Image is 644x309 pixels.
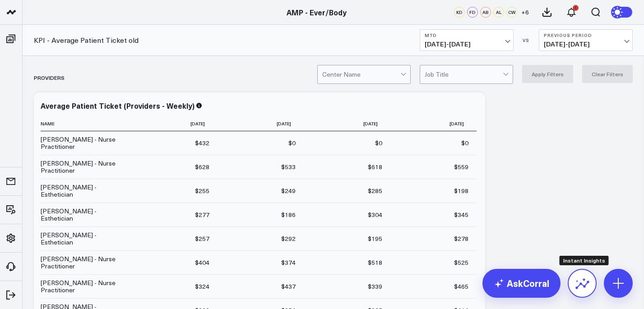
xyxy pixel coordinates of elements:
button: Clear Filters [582,65,633,83]
div: $249 [281,186,296,195]
div: $277 [195,210,209,219]
div: FD [467,7,478,18]
th: [DATE] [131,116,218,131]
div: $186 [281,210,296,219]
div: $339 [368,282,382,291]
div: $628 [195,162,209,171]
div: $374 [281,258,296,267]
div: $533 [281,162,296,171]
th: [DATE] [304,116,390,131]
div: $304 [368,210,382,219]
div: $195 [368,234,382,243]
div: $0 [461,138,468,148]
div: $255 [195,186,209,195]
div: Providers [34,67,65,88]
th: Name [41,116,131,131]
div: $525 [454,258,468,267]
div: AB [480,7,491,18]
div: $324 [195,282,209,291]
div: $292 [281,234,296,243]
button: Previous Period[DATE]-[DATE] [539,29,633,51]
b: Previous Period [544,32,628,38]
div: $432 [195,138,209,148]
span: [DATE] - [DATE] [544,41,628,48]
div: $0 [288,138,296,148]
td: [PERSON_NAME] - Nurse Practitioner [41,155,131,179]
div: AL [493,7,504,18]
div: $345 [454,210,468,219]
div: $278 [454,234,468,243]
button: +6 [519,7,530,18]
span: + 6 [521,9,529,15]
div: $465 [454,282,468,291]
div: $559 [454,162,468,171]
div: KD [454,7,465,18]
td: [PERSON_NAME] - Nurse Practitioner [41,274,131,298]
div: $404 [195,258,209,267]
th: [DATE] [218,116,304,131]
div: CW [506,7,517,18]
a: KPI - Average Patient Ticket old [34,35,139,45]
button: Apply Filters [522,65,573,83]
div: VS [518,37,534,43]
div: $518 [368,258,382,267]
td: [PERSON_NAME] - Esthetician [41,179,131,203]
td: [PERSON_NAME] - Esthetician [41,226,131,250]
div: Average Patient Ticket (Providers - Weekly) [41,101,195,111]
a: AMP - Ever/Body [287,7,347,17]
b: MTD [425,32,509,38]
th: [DATE] [390,116,477,131]
div: $285 [368,186,382,195]
td: [PERSON_NAME] - Nurse Practitioner [41,131,131,155]
td: [PERSON_NAME] - Nurse Practitioner [41,250,131,274]
div: $198 [454,186,468,195]
div: $618 [368,162,382,171]
a: AskCorral [482,269,561,298]
div: $437 [281,282,296,291]
span: [DATE] - [DATE] [425,41,509,48]
div: $257 [195,234,209,243]
td: [PERSON_NAME] - Esthetician [41,203,131,226]
button: MTD[DATE]-[DATE] [420,29,514,51]
div: 1 [573,5,579,11]
div: $0 [375,138,382,148]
